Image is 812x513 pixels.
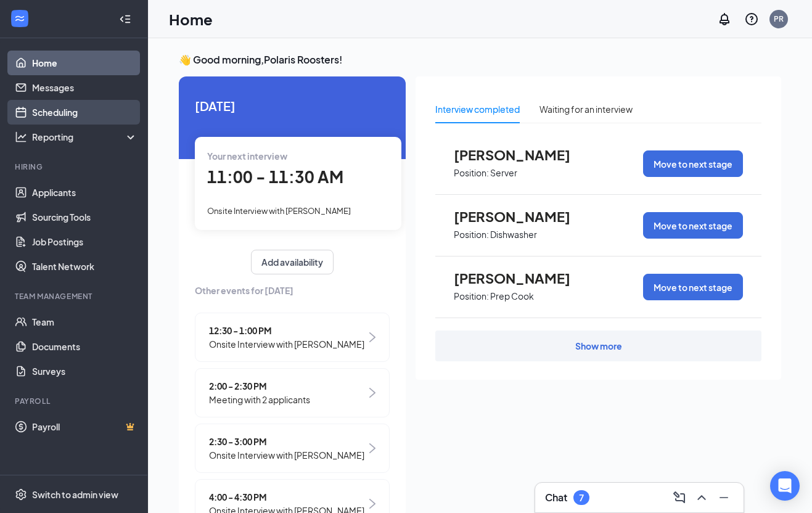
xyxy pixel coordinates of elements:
[454,290,489,302] p: Position:
[490,290,534,302] p: Prep Cook
[209,435,364,448] span: 2:30 - 3:00 PM
[32,205,137,229] a: Sourcing Tools
[770,471,800,501] div: Open Intercom Messenger
[32,359,137,384] a: Surveys
[454,229,489,240] p: Position:
[207,206,351,216] span: Onsite Interview with [PERSON_NAME]
[454,147,589,163] span: [PERSON_NAME]
[490,167,517,179] p: Server
[744,12,759,27] svg: QuestionInfo
[209,393,310,406] span: Meeting with 2 applicants
[454,270,589,286] span: [PERSON_NAME]
[454,167,489,179] p: Position:
[643,212,743,239] button: Move to next stage
[32,75,137,100] a: Messages
[14,12,26,25] svg: WorkstreamLogo
[207,166,343,187] span: 11:00 - 11:30 AM
[209,337,364,351] span: Onsite Interview with [PERSON_NAME]
[32,229,137,254] a: Job Postings
[207,150,287,162] span: Your next interview
[15,131,27,143] svg: Analysis
[670,488,689,507] button: ComposeMessage
[32,100,137,125] a: Scheduling
[15,162,135,172] div: Hiring
[15,488,27,501] svg: Settings
[539,102,633,116] div: Waiting for an interview
[195,284,390,297] span: Other events for [DATE]
[490,229,537,240] p: Dishwasher
[716,490,731,505] svg: Minimize
[454,208,589,224] span: [PERSON_NAME]
[32,51,137,75] a: Home
[209,490,364,504] span: 4:00 - 4:30 PM
[32,131,138,143] div: Reporting
[32,488,118,501] div: Switch to admin view
[32,254,137,279] a: Talent Network
[32,414,137,439] a: PayrollCrown
[209,324,364,337] span: 12:30 - 1:00 PM
[15,396,135,406] div: Payroll
[717,12,732,27] svg: Notifications
[774,14,784,24] div: PR
[545,491,567,504] h3: Chat
[435,102,520,116] div: Interview completed
[692,488,712,507] button: ChevronUp
[195,96,390,115] span: [DATE]
[643,274,743,300] button: Move to next stage
[169,9,213,30] h1: Home
[119,13,131,25] svg: Collapse
[179,53,781,67] h3: 👋 Good morning, Polaris Roosters !
[209,379,310,393] span: 2:00 - 2:30 PM
[32,334,137,359] a: Documents
[714,488,734,507] button: Minimize
[575,340,622,352] div: Show more
[15,291,135,302] div: Team Management
[672,490,687,505] svg: ComposeMessage
[32,310,137,334] a: Team
[251,250,334,274] button: Add availability
[694,490,709,505] svg: ChevronUp
[579,493,584,503] div: 7
[643,150,743,177] button: Move to next stage
[209,448,364,462] span: Onsite Interview with [PERSON_NAME]
[32,180,137,205] a: Applicants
